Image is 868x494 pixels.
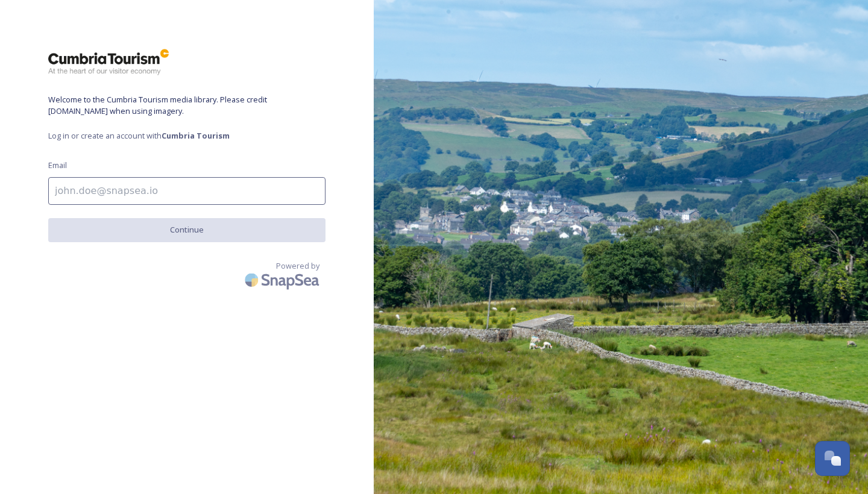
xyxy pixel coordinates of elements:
input: john.doe@snapsea.io [48,177,325,205]
img: SnapSea Logo [241,266,325,294]
button: Open Chat [815,441,850,476]
img: ct_logo.png [48,48,169,76]
button: Continue [48,218,325,242]
span: Welcome to the Cumbria Tourism media library. Please credit [DOMAIN_NAME] when using imagery. [48,94,325,117]
span: Log in or create an account with [48,130,325,142]
span: Powered by [276,260,319,272]
strong: Cumbria Tourism [162,130,230,141]
span: Email [48,160,67,171]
